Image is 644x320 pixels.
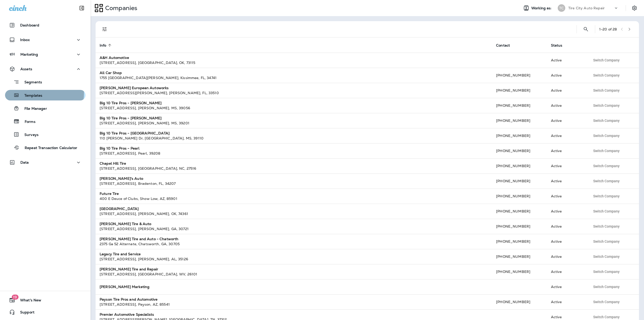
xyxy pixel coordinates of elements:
[590,192,622,200] button: Switch Company
[590,56,622,64] button: Switch Company
[100,206,139,211] strong: [GEOGRAPHIC_DATA]
[581,24,591,34] button: Search Companies
[492,143,547,158] td: [PHONE_NUMBER]
[547,234,587,249] td: Active
[547,68,587,83] td: Active
[100,196,488,201] div: 400 E Deuce of Clubs , Show Low , AZ , 85901
[5,129,86,140] button: Surveys
[5,295,86,305] button: 19What's New
[593,300,620,304] span: Switch Company
[593,134,620,137] span: Switch Company
[492,294,547,309] td: [PHONE_NUMBER]
[547,204,587,219] td: Active
[100,226,488,231] div: [STREET_ADDRESS] , [PERSON_NAME] , GA , 30721
[590,223,622,230] button: Switch Company
[593,240,620,243] span: Switch Company
[547,294,587,309] td: Active
[593,149,620,153] span: Switch Company
[5,20,86,30] button: Dashboard
[593,315,620,319] span: Switch Company
[547,189,587,204] td: Active
[100,297,157,302] strong: Payson Tire Pros and Automotive
[100,272,488,277] div: [STREET_ADDRESS] , [GEOGRAPHIC_DATA] , WV , 26101
[100,285,149,289] strong: [PERSON_NAME] Marketing
[593,164,620,168] span: Switch Company
[100,131,170,135] strong: Big 10 Tire Pros - [GEOGRAPHIC_DATA]
[492,204,547,219] td: [PHONE_NUMBER]
[100,105,488,111] div: [STREET_ADDRESS] , [PERSON_NAME] , MS , 39056
[593,179,620,183] span: Switch Company
[547,219,587,234] td: Active
[100,252,141,256] strong: Legacy Tire and Service
[547,143,587,158] td: Active
[593,270,620,273] span: Switch Company
[590,177,622,185] button: Switch Company
[590,147,622,155] button: Switch Company
[100,146,139,151] strong: Big 10 Tire Pros - Pearl
[496,43,510,48] span: Contact
[547,158,587,173] td: Active
[100,312,154,317] strong: Premier Automotive Specialists
[590,87,622,94] button: Switch Company
[593,58,620,62] span: Switch Company
[599,27,617,31] div: 1 - 20 of 28
[100,55,129,60] strong: A&H Automotive
[593,74,620,77] span: Switch Company
[492,173,547,189] td: [PHONE_NUMBER]
[492,264,547,279] td: [PHONE_NUMBER]
[100,86,169,90] strong: [PERSON_NAME] European Autoworks
[19,106,47,111] p: File Manager
[547,128,587,143] td: Active
[100,237,178,241] strong: [PERSON_NAME] Tire and Auto - Chatworth
[75,3,89,13] button: Collapse Sidebar
[531,6,553,10] span: Working as:
[100,267,158,271] strong: [PERSON_NAME] Tire and Repair
[100,211,488,216] div: [STREET_ADDRESS] , [PERSON_NAME] , OK , 74361
[492,234,547,249] td: [PHONE_NUMBER]
[590,132,622,139] button: Switch Company
[100,43,106,48] span: Info
[103,4,137,12] p: Companies
[496,43,516,48] span: Contact
[19,93,42,98] p: Templates
[593,255,620,258] span: Switch Company
[100,151,488,156] div: [STREET_ADDRESS] , Pearl , 39208
[100,43,113,48] span: Info
[5,157,86,167] button: Data
[547,279,587,294] td: Active
[593,89,620,92] span: Switch Company
[492,83,547,98] td: [PHONE_NUMBER]
[100,70,122,75] strong: All Car Shop
[593,194,620,198] span: Switch Company
[492,98,547,113] td: [PHONE_NUMBER]
[100,136,488,141] div: 110 [PERSON_NAME] Dr , [GEOGRAPHIC_DATA] , MS , 39110
[547,98,587,113] td: Active
[5,49,86,59] button: Marketing
[590,162,622,170] button: Switch Company
[20,146,77,151] p: Repeat Transaction Calculator
[100,121,488,126] div: [STREET_ADDRESS] , [PERSON_NAME] , MS , 39201
[492,189,547,204] td: [PHONE_NUMBER]
[590,268,622,275] button: Switch Company
[492,113,547,128] td: [PHONE_NUMBER]
[20,23,39,27] p: Dashboard
[20,38,30,42] p: Inbox
[5,103,86,114] button: File Manager
[551,43,562,48] span: Status
[20,67,32,71] p: Assets
[100,166,488,171] div: [STREET_ADDRESS] , [GEOGRAPHIC_DATA] , NC , 27516
[19,133,38,137] p: Surveys
[492,219,547,234] td: [PHONE_NUMBER]
[547,53,587,68] td: Active
[100,75,488,80] div: 1755 [GEOGRAPHIC_DATA][PERSON_NAME] , Kissimmee , FL , 34741
[100,257,488,262] div: [STREET_ADDRESS] , [PERSON_NAME] , AL , 35126
[100,90,488,95] div: [STREET_ADDRESS][PERSON_NAME] , [PERSON_NAME] , FL , 33510
[547,173,587,189] td: Active
[100,176,143,181] strong: [PERSON_NAME]'s Auto
[492,68,547,83] td: [PHONE_NUMBER]
[15,310,34,316] span: Support
[5,90,86,100] button: Templates
[100,222,151,226] strong: [PERSON_NAME] Tire & Auto
[593,285,620,289] span: Switch Company
[492,158,547,173] td: [PHONE_NUMBER]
